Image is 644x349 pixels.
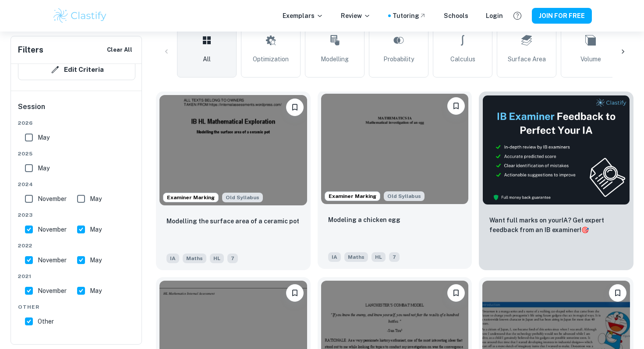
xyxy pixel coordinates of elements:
[183,254,206,263] span: Maths
[166,216,299,226] p: Modelling the surface area of a ceramic pot
[222,193,263,202] div: Although this IA is written for the old math syllabus (last exam in November 2020), the current I...
[532,8,592,24] button: JOIN FOR FREE
[210,254,224,263] span: HL
[489,215,623,235] p: Want full marks on your IA ? Get expert feedback from an IB examiner!
[38,133,50,142] span: May
[609,284,626,302] button: Please log in to bookmark exemplars
[222,193,263,202] span: Old Syllabus
[38,317,54,326] span: Other
[393,11,426,21] a: Tutoring
[90,194,102,204] span: May
[18,272,135,280] span: 2021
[341,11,371,21] p: Review
[384,191,425,201] span: Old Syllabus
[203,54,211,64] span: All
[52,7,108,25] img: Clastify logo
[18,44,43,56] h6: Filters
[18,303,135,311] span: Other
[482,95,630,205] img: Thumbnail
[156,92,311,270] a: Examiner MarkingAlthough this IA is written for the old math syllabus (last exam in November 2020...
[328,215,400,225] p: Modeling a chicken egg
[227,254,238,263] span: 7
[384,191,425,201] div: Although this IA is written for the old math syllabus (last exam in November 2020), the current I...
[479,92,633,270] a: ThumbnailWant full marks on yourIA? Get expert feedback from an IB examiner!
[321,94,469,204] img: Maths IA example thumbnail: Modeling a chicken egg
[18,119,135,127] span: 2026
[447,97,465,115] button: Please log in to bookmark exemplars
[163,194,218,201] span: Examiner Marking
[510,8,525,23] button: Help and Feedback
[253,54,289,64] span: Optimization
[344,252,368,262] span: Maths
[166,254,179,263] span: IA
[486,11,503,21] a: Login
[372,252,386,262] span: HL
[18,102,135,119] h6: Session
[159,95,307,205] img: Maths IA example thumbnail: Modelling the surface area of a ceramic
[321,54,349,64] span: Modelling
[580,54,601,64] span: Volume
[18,59,135,80] button: Edit Criteria
[581,226,589,233] span: 🎯
[18,180,135,188] span: 2024
[90,255,102,265] span: May
[105,43,134,56] button: Clear All
[383,54,414,64] span: Probability
[286,284,304,302] button: Please log in to bookmark exemplars
[450,54,475,64] span: Calculus
[38,225,67,234] span: November
[18,242,135,250] span: 2022
[508,54,546,64] span: Surface Area
[38,255,67,265] span: November
[18,150,135,158] span: 2025
[18,211,135,219] span: 2023
[328,252,341,262] span: IA
[286,99,304,116] button: Please log in to bookmark exemplars
[90,286,102,296] span: May
[38,163,50,173] span: May
[283,11,323,21] p: Exemplars
[389,252,400,262] span: 7
[318,92,472,270] a: Examiner MarkingAlthough this IA is written for the old math syllabus (last exam in November 2020...
[325,192,380,200] span: Examiner Marking
[444,11,468,21] a: Schools
[90,225,102,234] span: May
[447,284,465,302] button: Please log in to bookmark exemplars
[38,194,67,204] span: November
[38,286,67,296] span: November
